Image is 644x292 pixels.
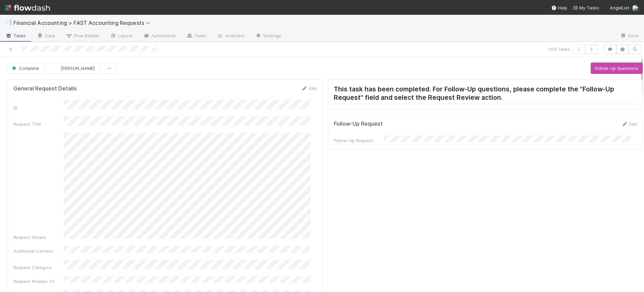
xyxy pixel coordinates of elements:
div: Request Details [13,234,64,241]
a: Data [32,31,60,42]
h5: General Request Details [13,85,77,92]
a: Settings [250,31,286,42]
span: [PERSON_NAME] [61,66,95,71]
span: AngelList [610,5,629,10]
img: avatar_fee1282a-8af6-4c79-b7c7-bf2cfad99775.png [52,65,59,72]
a: Edit [301,86,317,91]
div: Request Relates To [13,278,64,285]
div: Request Title [13,121,64,127]
span: 📑 [5,20,12,26]
span: Complete [11,66,39,71]
button: Complete [8,62,44,74]
span: My Tasks [573,5,599,10]
span: 1 of 2 tasks [548,46,570,52]
a: Layout [105,31,138,42]
span: Tasks [5,32,26,39]
img: avatar_fee1282a-8af6-4c79-b7c7-bf2cfad99775.png [632,5,639,11]
a: Team [181,31,212,42]
a: Docs [615,31,644,42]
a: My Tasks [573,4,599,11]
span: Flow Builder [66,32,99,39]
a: Analytics [212,31,250,42]
button: [PERSON_NAME] [46,62,99,74]
span: Financial Accounting > FAST Accounting Requests [13,19,154,26]
button: Follow-Up Questions [591,62,643,74]
h2: This task has been completed. For Follow-Up questions, please complete the "Follow-Up Request" fi... [334,85,637,104]
div: ID [13,104,64,111]
h5: Follow-Up Request [334,121,383,127]
div: Help [551,4,567,11]
div: Additional Context [13,248,64,254]
a: Automation [138,31,181,42]
div: Request Category [13,264,64,271]
a: Flow Builder [60,31,105,42]
a: Edit [621,121,637,127]
div: Follow-Up Request [334,137,384,144]
img: logo-inverted-e16ddd16eac7371096b0.svg [5,2,50,13]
